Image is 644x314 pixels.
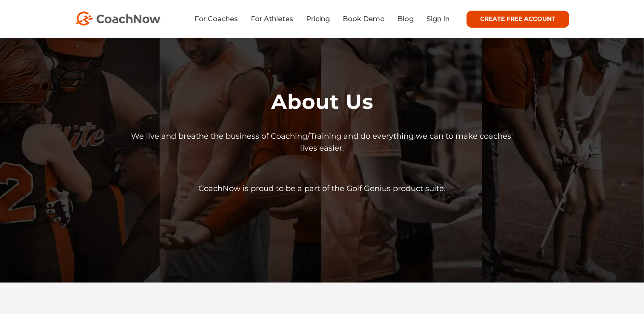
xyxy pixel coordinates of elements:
[398,15,414,23] a: Blog
[271,89,373,114] strong: About Us
[343,15,385,23] a: Book Demo
[75,11,160,26] img: CoachNow Logo
[195,15,238,23] a: For Coaches
[251,15,293,23] a: For Athletes
[306,15,330,23] a: Pricing
[467,11,569,28] a: CREATE FREE ACCOUNT
[426,15,449,23] a: Sign In
[126,177,518,208] p: CoachNow is proud to be a part of the Golf Genius product suite.
[126,124,518,167] p: We live and breathe the business of Coaching/Training and do everything we can to make coaches' l...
